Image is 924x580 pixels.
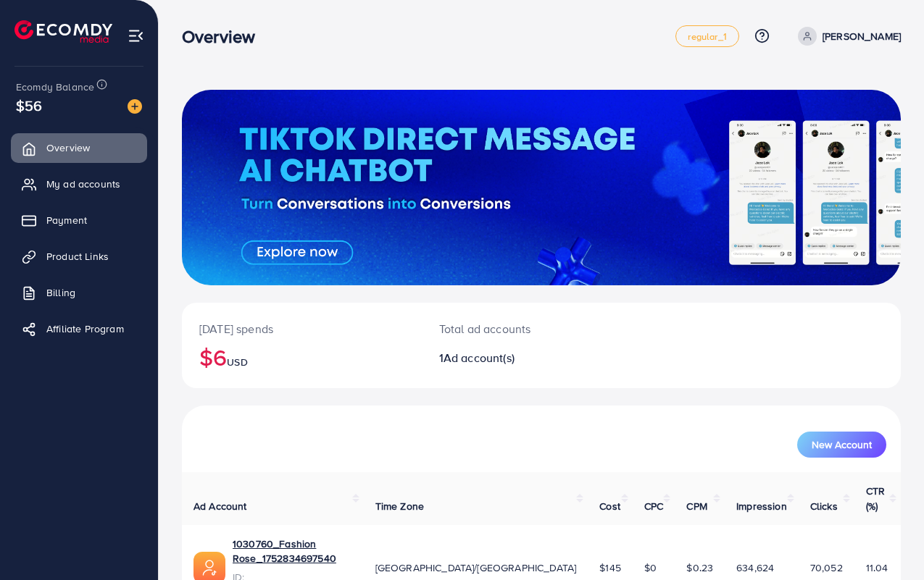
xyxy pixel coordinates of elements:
[16,95,42,116] span: $56
[439,320,584,337] p: Total ad accounts
[193,499,247,513] span: Ad Account
[11,314,147,343] a: Affiliate Program
[182,26,267,47] h3: Overview
[599,560,621,575] span: $145
[686,560,713,575] span: $0.23
[46,177,120,191] span: My ad accounts
[736,499,787,513] span: Impression
[736,560,774,575] span: 634,624
[11,133,147,162] a: Overview
[227,355,247,369] span: USD
[46,140,90,155] span: Overview
[375,560,577,575] span: [GEOGRAPHIC_DATA]/[GEOGRAPHIC_DATA]
[128,99,142,114] img: image
[46,213,87,227] span: Payment
[46,285,75,300] span: Billing
[199,320,404,337] p: [DATE] spends
[797,432,886,458] button: New Account
[644,499,663,513] span: CPC
[128,28,144,44] img: menu
[810,499,838,513] span: Clicks
[439,351,584,365] h2: 1
[11,278,147,307] a: Billing
[11,169,147,198] a: My ad accounts
[810,560,843,575] span: 70,052
[675,25,738,47] a: regular_1
[46,249,109,264] span: Product Links
[16,80,94,94] span: Ecomdy Balance
[11,242,147,271] a: Product Links
[688,32,726,41] span: regular_1
[233,537,352,566] a: 1030760_Fashion Rose_1752834697540
[686,499,707,513] span: CPM
[14,20,112,43] img: logo
[823,28,901,45] p: [PERSON_NAME]
[46,321,124,336] span: Affiliate Program
[866,560,888,575] span: 11.04
[599,499,620,513] span: Cost
[812,440,872,450] span: New Account
[444,350,515,366] span: Ad account(s)
[866,484,885,513] span: CTR (%)
[644,560,657,575] span: $0
[792,27,901,46] a: [PERSON_NAME]
[199,343,404,371] h2: $6
[11,206,147,235] a: Payment
[375,499,424,513] span: Time Zone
